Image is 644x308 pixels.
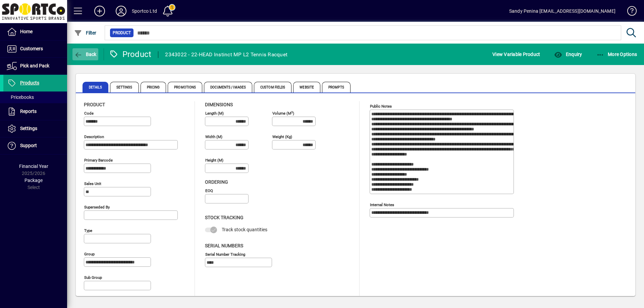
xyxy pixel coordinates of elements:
a: Reports [3,103,67,120]
mat-label: EOQ [205,188,213,193]
span: Support [20,143,37,148]
mat-label: Primary barcode [84,158,113,163]
a: Customers [3,41,67,57]
span: Settings [20,126,37,131]
button: Back [72,48,98,60]
div: Sportco Ltd [132,6,157,16]
span: Pricing [141,82,166,93]
div: Product [109,49,152,60]
mat-label: Group [84,252,95,256]
span: Pricebooks [7,95,34,100]
mat-label: Sub group [84,275,102,280]
span: Settings [110,82,139,93]
app-page-header-button: Back [67,48,104,60]
span: Back [74,52,97,57]
span: Details [83,82,108,93]
span: Dimensions [205,102,233,107]
span: Documents / Images [204,82,252,93]
mat-label: Weight (Kg) [272,134,292,139]
span: Stock Tracking [205,215,244,220]
mat-label: Description [84,134,104,139]
span: Filter [74,30,97,36]
mat-label: Length (m) [205,111,224,116]
button: Profile [110,5,132,17]
span: Prompts [322,82,351,93]
span: Package [24,178,43,183]
span: More Options [596,52,637,57]
span: Custom Fields [254,82,291,93]
span: Home [20,29,33,34]
button: Enquiry [552,48,584,60]
mat-label: Serial Number tracking [205,252,245,256]
span: Serial Numbers [205,243,243,248]
mat-label: Width (m) [205,134,222,139]
span: Pick and Pack [20,63,49,68]
button: View Variable Product [491,48,542,60]
span: Product [113,29,131,36]
mat-label: Sales unit [84,181,101,186]
span: Promotions [168,82,202,93]
span: Customers [20,46,43,51]
a: Knowledge Base [622,1,636,23]
span: Reports [20,109,37,114]
mat-label: Internal Notes [370,202,394,207]
a: Pick and Pack [3,58,67,74]
mat-label: Type [84,228,92,233]
a: Home [3,23,67,40]
mat-label: Height (m) [205,158,223,163]
span: Website [293,82,320,93]
sup: 3 [291,110,293,114]
span: Financial Year [19,164,48,169]
button: Add [89,5,110,17]
mat-label: Public Notes [370,104,392,109]
a: Settings [3,120,67,137]
div: Sandy Penina [EMAIL_ADDRESS][DOMAIN_NAME] [509,6,615,16]
a: Support [3,137,67,154]
span: Enquiry [554,52,582,57]
button: More Options [595,48,639,60]
button: Filter [72,27,98,39]
mat-label: Superseded by [84,205,110,209]
span: Product [84,102,105,107]
span: Track stock quantities [222,227,267,232]
span: Ordering [205,179,228,185]
span: View Variable Product [492,49,540,60]
mat-label: Code [84,111,94,116]
mat-label: Volume (m ) [272,111,294,116]
span: Products [20,80,39,85]
a: Pricebooks [3,91,67,103]
div: 2343022 - 22-HEAD Instinct MP L2 Tennis Racquet [165,49,287,60]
